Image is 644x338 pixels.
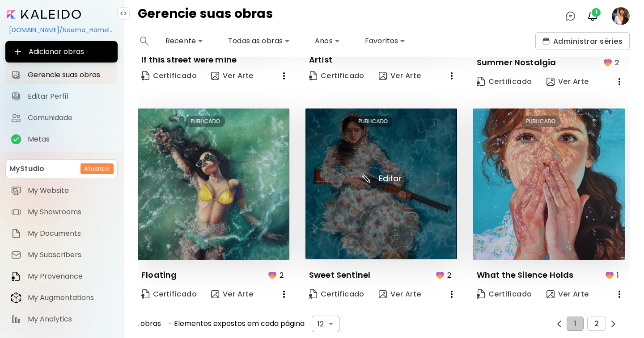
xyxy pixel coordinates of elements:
[208,285,257,303] button: view-artVer Arte
[11,207,21,217] img: item
[141,270,177,280] p: Floating
[615,57,619,68] p: 2
[211,71,254,81] span: Ver Arte
[211,289,254,299] span: Ver Arte
[132,320,161,328] span: 12 obras
[309,54,332,65] p: Artist
[5,41,118,63] button: Adicionar obras
[141,289,197,299] span: Certificado
[447,270,451,281] p: 2
[473,108,625,260] img: thumbnail
[11,228,21,239] img: item
[565,11,576,21] img: chatIcon
[120,10,127,17] img: collapse
[28,293,112,302] span: My Augmentations
[477,270,574,280] p: What the Silence Holds
[5,66,118,84] a: Gerencie suas obras iconGerencie suas obras
[587,11,598,21] img: bellIcon
[477,77,485,86] img: Certificate
[138,7,273,25] h4: Gerencie suas obras
[9,163,44,174] p: MyStudio
[140,37,149,46] img: search
[28,135,112,144] span: Metas
[5,246,118,264] a: itemMy Subscribers
[432,267,457,284] button: favorites2
[435,270,445,280] img: favorites
[309,71,364,81] span: Certificado
[11,70,21,80] img: Gerencie suas obras icon
[585,8,600,24] button: bellIcon1
[138,108,289,260] img: thumbnail
[617,270,619,281] p: 1
[608,318,619,330] button: prev
[542,38,550,45] img: collections
[587,317,606,331] button: 2
[543,285,593,303] button: view-artVer Arte
[600,54,625,71] button: favorites2
[535,32,630,50] button: collectionsAdministrar séries
[5,109,118,127] a: Comunidade iconComunidade
[5,88,118,105] a: Editar Perfil iconEditar Perfil
[5,267,118,285] a: itemMy Provenance
[309,71,317,80] img: Certificate
[11,292,21,304] img: item
[138,67,200,85] a: CertificateCertificado
[280,270,284,281] p: 2
[477,57,556,68] p: Summer Nostalgia
[5,225,118,242] a: itemMy Documents
[168,320,305,328] span: - Elementos expostos em cada página
[309,270,370,280] p: Sweet Sentinel
[186,116,225,127] div: PUBLICADO
[28,186,112,195] span: My Website
[5,310,118,328] a: itemMy Analytics
[11,113,21,123] img: Comunidade icon
[305,67,368,85] a: CertificateCertificado
[594,320,599,328] span: 2
[610,321,617,327] img: prev
[11,271,21,282] img: item
[547,77,589,87] span: Ver Arte
[473,73,536,91] a: CertificateCertificado
[11,185,21,196] img: item
[28,92,112,101] span: Editar Perfil
[547,290,555,298] img: view-art
[361,34,409,48] div: Favoritos
[141,289,149,299] img: Certificate
[592,8,601,17] span: 1
[305,108,457,259] img: thumbnail
[543,73,593,91] button: view-artVer Arte
[477,289,485,299] img: Certificate
[556,321,563,327] img: prev
[379,289,421,299] span: Ver Arte
[309,289,364,299] span: Certificado
[265,267,289,284] button: favorites2
[28,208,112,217] span: My Showrooms
[28,250,112,259] span: My Subscribers
[28,272,112,281] span: My Provenance
[5,22,118,38] div: [DOMAIN_NAME]/Naema_Hamelia
[477,77,532,87] span: Certificado
[11,91,21,102] img: Editar Perfil icon
[5,203,118,221] a: itemMy Showrooms
[211,72,219,80] img: view-art
[375,67,425,85] button: view-artVer Arte
[267,270,278,280] img: favorites
[604,270,615,280] img: favorites
[5,130,118,148] a: completeMetas
[141,71,197,81] span: Certificado
[379,290,387,298] img: view-art
[28,71,112,79] span: Gerencie suas obras
[84,165,110,173] h6: Atualizar
[13,46,110,57] span: Adicionar obras
[379,71,421,81] span: Ver Arte
[574,320,576,328] span: 1
[554,318,565,330] button: prev
[602,267,625,284] button: favorites1
[28,229,112,238] span: My Documents
[211,290,219,298] img: view-art
[208,67,257,85] button: view-artVer Arte
[5,182,118,200] a: itemMy Website
[567,317,583,331] button: 1
[312,316,339,332] div: 12
[353,116,393,127] div: PUBLICADO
